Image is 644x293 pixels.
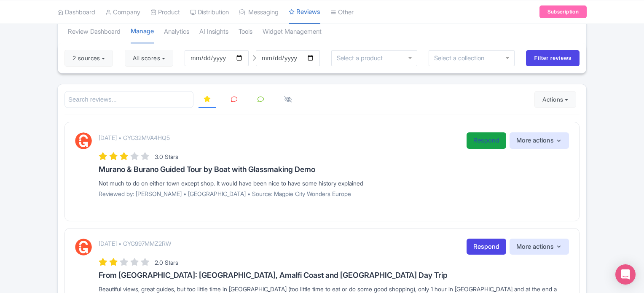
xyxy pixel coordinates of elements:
[99,179,569,188] div: Not much to do on either town except shop. It would have been nice to have some history explained
[105,0,140,24] a: Company
[199,20,228,43] a: AI Insights
[526,50,580,66] input: Filter reviews
[434,54,490,62] input: Select a collection
[99,239,171,248] p: [DATE] • GYG997MMZ2RW
[99,189,569,198] p: Reviewed by: [PERSON_NAME] • [GEOGRAPHIC_DATA] • Source: Magpie City Wonders Europe
[510,132,569,149] button: More actions
[68,20,121,43] a: Review Dashboard
[239,0,279,24] a: Messaging
[164,20,189,43] a: Analytics
[239,20,252,43] a: Tools
[150,0,180,24] a: Product
[64,50,113,67] button: 2 sources
[615,264,636,285] div: Open Intercom Messenger
[155,153,178,160] span: 3.0 Stars
[57,0,95,24] a: Dashboard
[131,20,154,44] a: Manage
[330,0,354,24] a: Other
[75,239,92,255] img: GetYourGuide Logo
[99,271,569,280] h3: From [GEOGRAPHIC_DATA]: [GEOGRAPHIC_DATA], Amalfi Coast and [GEOGRAPHIC_DATA] Day Trip
[75,132,92,149] img: GetYourGuide Logo
[510,239,569,255] button: More actions
[125,50,173,67] button: All scores
[467,239,506,255] a: Respond
[99,165,569,174] h3: Murano & Burano Guided Tour by Boat with Glassmaking Demo
[337,54,387,62] input: Select a product
[190,0,229,24] a: Distribution
[467,132,506,149] a: Respond
[534,91,576,108] button: Actions
[263,20,322,43] a: Widget Management
[64,91,193,108] input: Search reviews...
[539,5,587,18] a: Subscription
[155,259,178,266] span: 2.0 Stars
[99,133,170,142] p: [DATE] • GYG32MVA4HQ5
